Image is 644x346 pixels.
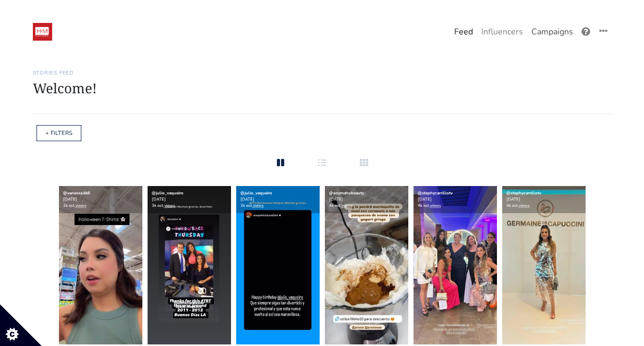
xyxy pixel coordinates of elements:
h6: Stories Feed [33,70,612,76]
a: views [164,203,175,208]
a: + FILTERS [45,129,72,137]
a: Feed [450,21,477,42]
a: views [519,203,530,208]
a: @stephycarrillotv [418,190,453,196]
div: [DATE] 3k est. [236,186,320,213]
img: 19:52:48_1547236368 [33,23,52,41]
div: [DATE] 4k est. [414,186,497,213]
a: Campaigns [527,21,577,42]
a: views [76,203,87,208]
a: Influencers [477,21,527,42]
a: @julio_vaqueiro [240,190,272,196]
a: @vanessa.kk6 [63,190,90,196]
a: views [253,203,264,208]
h1: Welcome! [33,80,612,96]
a: @soymahobeauty [329,190,364,196]
a: @stephycarrillotv [506,190,541,196]
a: views [430,203,441,208]
div: [DATE] 2k est. [59,186,142,213]
a: views [342,203,353,208]
a: @julio_vaqueiro [152,190,184,196]
div: [DATE] 3k est. [148,186,231,213]
div: [DATE] 4k est. [325,186,408,213]
div: [DATE] 4k est. [502,186,586,213]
